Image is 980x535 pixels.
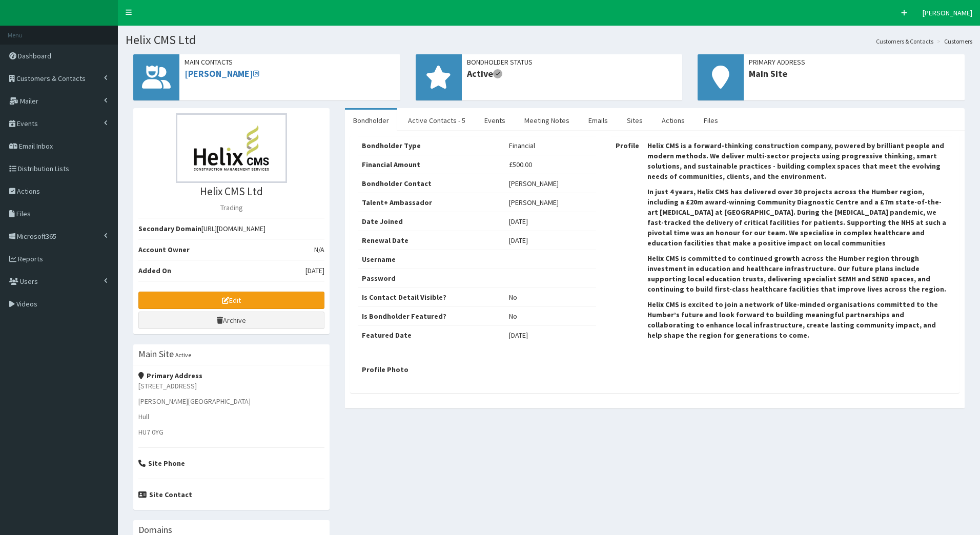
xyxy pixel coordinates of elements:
[138,224,201,233] b: Secondary Domain
[619,110,651,131] a: Sites
[138,218,324,239] li: [URL][DOMAIN_NAME]
[923,8,972,17] span: [PERSON_NAME]
[358,307,505,326] th: Is Bondholder Featured?
[16,209,31,218] span: Files
[358,193,505,212] th: Talent+ Ambassador
[505,212,597,231] td: [DATE]
[358,326,505,345] th: Featured Date
[17,232,56,241] span: Microsoft365
[647,254,946,294] strong: Helix CMS is committed to continued growth across the Humber region through investment in educati...
[611,136,643,350] th: Profile
[358,250,505,269] th: Username
[400,110,474,131] a: Active Contacts - 5
[138,371,202,380] strong: Primary Address
[358,212,505,231] th: Date Joined
[934,37,972,46] li: Customers
[876,37,933,46] a: Customers & Contacts
[138,427,324,437] p: HU7 0YG
[138,266,171,275] b: Added On
[126,33,972,47] h1: Helix CMS Ltd
[467,57,678,67] span: Bondholder Status
[185,68,259,79] a: [PERSON_NAME]
[505,136,597,155] td: Financial
[505,155,597,174] td: £500.00
[580,110,616,131] a: Emails
[505,326,597,345] td: [DATE]
[654,110,693,131] a: Actions
[18,254,43,263] span: Reports
[19,141,53,151] span: Email Inbox
[175,351,191,359] small: Active
[17,119,38,128] span: Events
[314,244,324,255] span: N/A
[647,141,944,181] strong: Helix CMS is a forward-thinking construction company, powered by brilliant people and modern meth...
[138,490,192,499] strong: Site Contact
[138,312,324,329] a: Archive
[505,193,597,212] td: [PERSON_NAME]
[505,307,597,326] td: No
[749,57,959,67] span: Primary Address
[749,67,959,80] span: Main Site
[647,300,938,340] strong: Helix CMS is excited to join a network of like-minded organisations committed to the Humber’s fut...
[138,186,324,197] h3: Helix CMS Ltd
[358,269,505,288] th: Password
[358,155,505,174] th: Financial Amount
[138,349,174,359] h3: Main Site
[16,299,37,308] span: Videos
[467,67,678,80] span: Active
[505,231,597,250] td: [DATE]
[20,277,38,286] span: Users
[20,96,38,106] span: Mailer
[358,136,505,155] th: Bondholder Type
[358,231,505,250] th: Renewal Date
[305,265,324,276] span: [DATE]
[516,110,578,131] a: Meeting Notes
[17,187,40,196] span: Actions
[185,57,395,67] span: Main Contacts
[16,74,86,83] span: Customers & Contacts
[138,459,185,468] strong: Site Phone
[138,245,190,254] b: Account Owner
[345,110,397,131] a: Bondholder
[696,110,726,131] a: Files
[358,174,505,193] th: Bondholder Contact
[138,381,324,391] p: [STREET_ADDRESS]
[138,411,324,422] p: Hull
[18,164,69,173] span: Distribution Lists
[505,288,597,307] td: No
[358,360,874,383] th: Profile Photo
[647,187,946,248] strong: In just 4 years, Helix CMS has delivered over 30 projects across the Humber region, including a £...
[138,525,172,534] h3: Domains
[138,202,324,213] p: Trading
[138,396,324,406] p: [PERSON_NAME][GEOGRAPHIC_DATA]
[505,174,597,193] td: [PERSON_NAME]
[358,288,505,307] th: Is Contact Detail Visible?
[476,110,514,131] a: Events
[138,292,324,309] a: Edit
[18,51,51,60] span: Dashboard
